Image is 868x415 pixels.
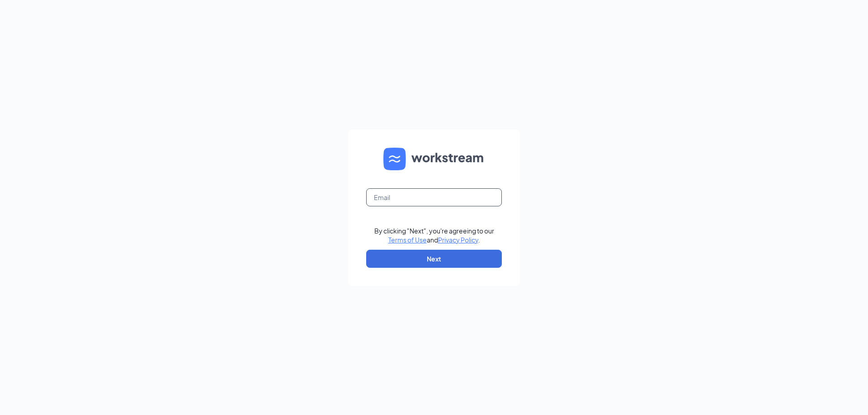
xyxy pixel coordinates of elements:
a: Terms of Use [388,236,427,244]
button: Next [366,250,502,268]
a: Privacy Policy [438,236,478,244]
img: WS logo and Workstream text [383,148,485,170]
input: Email [366,188,502,206]
div: By clicking "Next", you're agreeing to our and . [374,226,494,244]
